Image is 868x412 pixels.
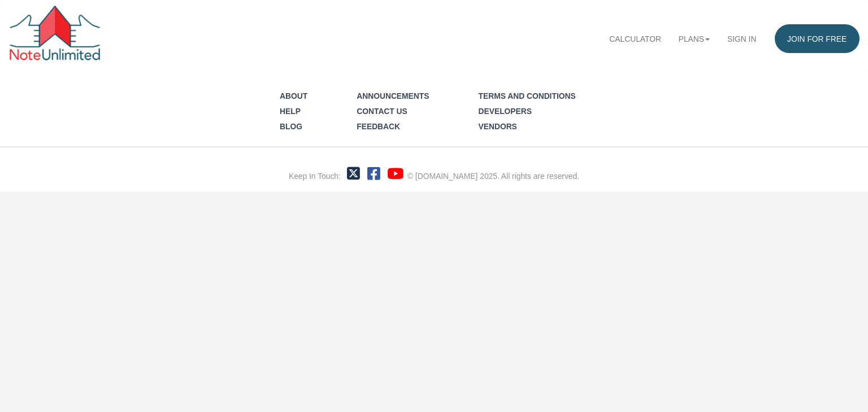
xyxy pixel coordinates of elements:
[280,91,307,100] a: About
[357,122,400,131] a: Feedback
[775,24,860,53] a: Join for FREE
[280,107,301,116] a: Help
[280,122,302,131] a: Blog
[357,107,407,116] a: Contact Us
[719,24,765,53] a: Sign in
[357,91,429,100] a: Announcements
[479,122,517,131] a: Vendors
[601,24,670,53] a: Calculator
[289,171,341,182] div: Keep In Touch:
[407,171,579,182] div: © [DOMAIN_NAME] 2025. All rights are reserved.
[479,107,532,116] a: Developers
[479,91,576,100] a: Terms and Conditions
[670,24,718,53] a: Plans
